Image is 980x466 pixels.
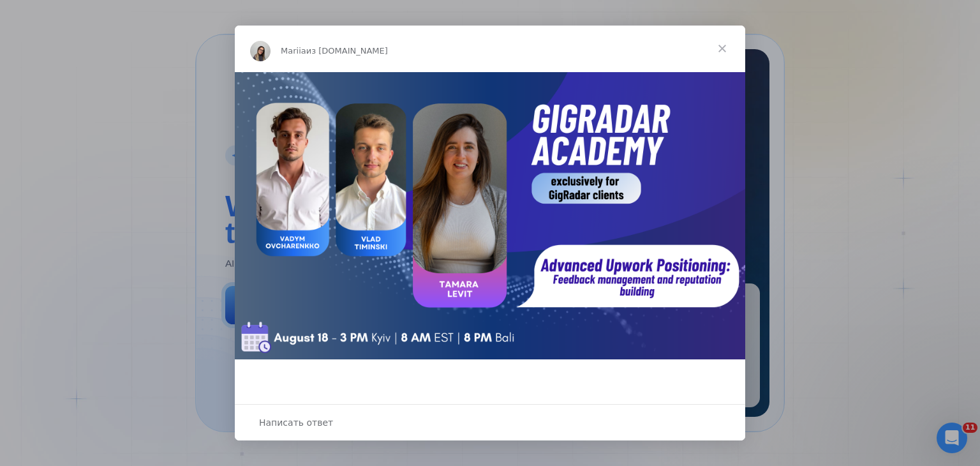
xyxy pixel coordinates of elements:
span: из [DOMAIN_NAME] [306,46,388,56]
span: Mariia [281,46,306,56]
span: Закрыть [699,26,745,71]
span: Написать ответ [259,414,333,431]
div: Открыть разговор и ответить [235,404,745,440]
img: Profile image for Mariia [250,41,271,61]
div: ​It’s been a while since our last lesson, so let’s kick things off again [DATE] with a special gu... [313,381,667,442]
